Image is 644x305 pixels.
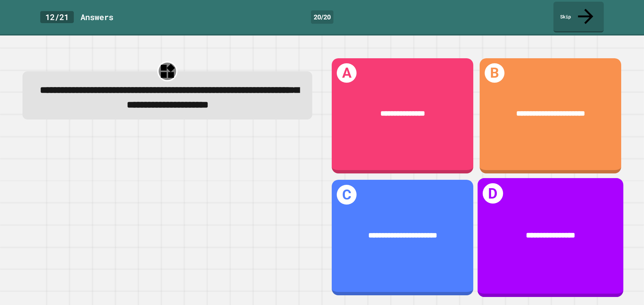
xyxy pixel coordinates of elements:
div: 20 / 20 [311,10,333,24]
h1: B [485,63,504,83]
h1: D [483,183,503,204]
h1: A [337,63,357,83]
h1: C [337,185,357,205]
div: Answer s [80,11,113,23]
a: Skip [553,2,604,32]
div: 12 / 21 [40,11,74,23]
